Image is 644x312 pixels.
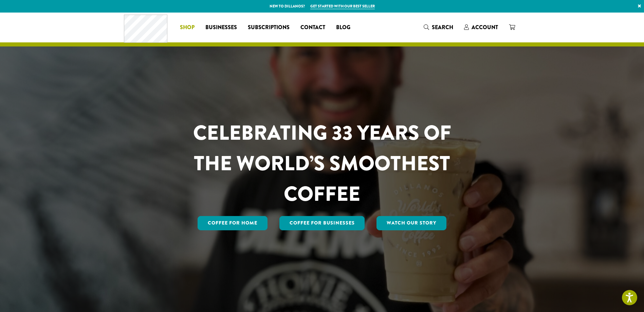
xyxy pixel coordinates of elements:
[300,23,325,32] span: Contact
[248,23,290,32] span: Subscriptions
[336,23,350,32] span: Blog
[472,23,498,31] span: Account
[310,3,375,9] a: Get started with our best seller
[205,23,237,32] span: Businesses
[418,22,459,33] a: Search
[180,23,195,32] span: Shop
[174,22,200,33] a: Shop
[198,216,268,230] a: Coffee for Home
[173,118,471,209] h1: CELEBRATING 33 YEARS OF THE WORLD’S SMOOTHEST COFFEE
[432,23,453,31] span: Search
[279,216,365,230] a: Coffee For Businesses
[376,216,446,230] a: Watch Our Story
